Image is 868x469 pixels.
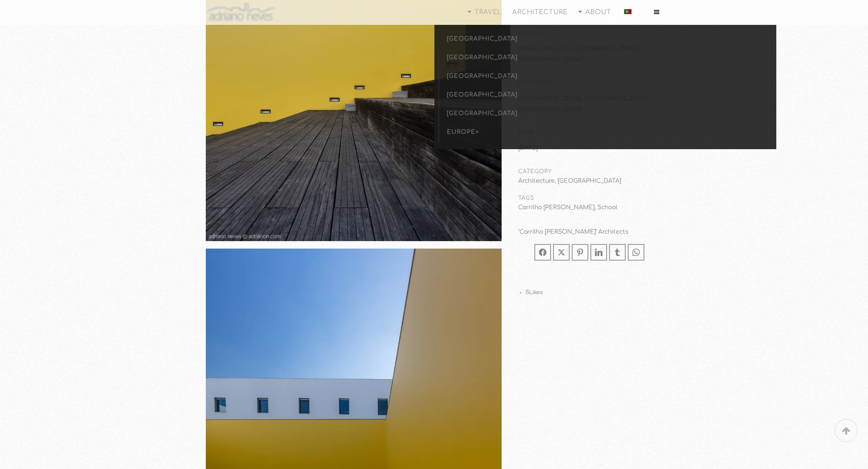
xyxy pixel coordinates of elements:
a: Share on Tumblr [609,244,626,261]
h6: Tags [518,194,662,202]
a: 5Likes [526,289,543,297]
a: Europe+ [443,124,518,140]
a: [GEOGRAPHIC_DATA] [443,87,518,103]
span: [GEOGRAPHIC_DATA] [447,110,514,117]
span: Architecture [512,9,568,16]
span: [GEOGRAPHIC_DATA] [447,73,514,80]
span: Europe+ [447,129,514,135]
a: Share on WhatsApp [628,244,644,261]
span: [GEOGRAPHIC_DATA] [447,36,514,42]
span: Likes [529,290,543,295]
p: ‘Carrilho [PERSON_NAME]’ Architects [518,227,662,237]
span: Carrilho [PERSON_NAME], School [518,204,617,210]
span: [GEOGRAPHIC_DATA] [447,92,514,98]
a: Share on Pinterest [572,244,588,261]
a: Share on Twitter [553,244,570,261]
a: [GEOGRAPHIC_DATA] [443,68,518,84]
span: Architecture, [GEOGRAPHIC_DATA] [518,178,621,184]
span: About [585,9,611,16]
span: [GEOGRAPHIC_DATA] [447,54,514,61]
span: Travel [475,9,502,16]
a: [GEOGRAPHIC_DATA] [443,31,518,47]
a: Share on Facebook [534,244,551,261]
img: Portuguese (Portugal) [624,9,631,14]
a: [GEOGRAPHIC_DATA] [443,106,518,121]
a: [GEOGRAPHIC_DATA] [443,50,518,65]
h6: Category [518,167,662,176]
a: Share on LinkedIn [590,244,607,261]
